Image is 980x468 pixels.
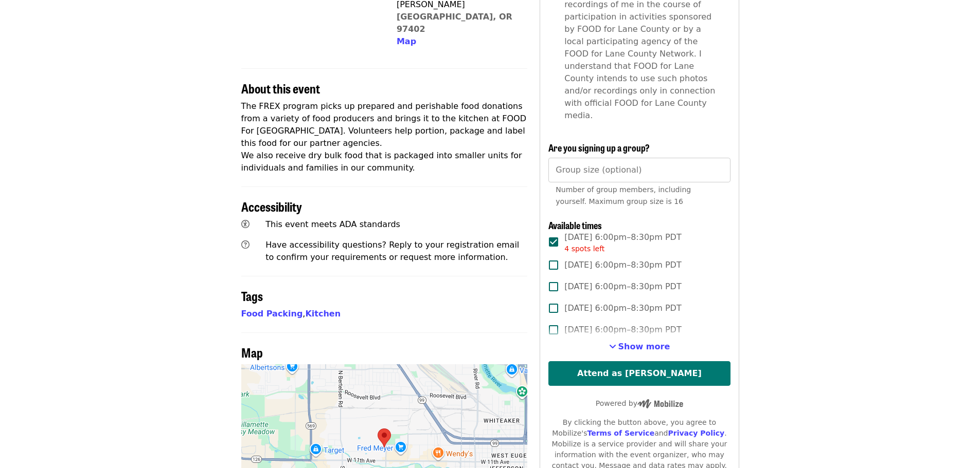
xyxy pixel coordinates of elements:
[609,341,670,353] button: See more timeslots
[397,36,416,46] span: Map
[265,240,519,262] span: Have accessibility questions? Reply to your registration email to confirm your requirements or re...
[564,280,681,293] span: [DATE] 6:00pm–8:30pm PDT
[564,245,604,253] span: 4 spots left
[564,302,681,314] span: [DATE] 6:00pm–8:30pm PDT
[265,219,400,229] span: This event meets ADA standards
[564,324,681,336] span: [DATE] 6:00pm–8:30pm PDT
[241,240,250,250] i: question-circle icon
[564,231,681,254] span: [DATE] 6:00pm–8:30pm PDT
[548,361,730,386] button: Attend as [PERSON_NAME]
[241,309,303,319] a: Food Packing
[637,399,683,408] img: Powered by Mobilize
[305,309,341,319] a: Kitchen
[241,219,250,229] i: universal-access icon
[548,218,602,232] span: Available times
[397,12,512,34] a: [GEOGRAPHIC_DATA], OR 97402
[618,342,670,351] span: Show more
[397,35,416,48] button: Map
[556,185,691,205] span: Number of group members, including yourself. Maximum group size is 16
[548,158,730,182] input: [object Object]
[241,100,528,174] p: The FREX program picks up prepared and perishable food donations from a variety of food producers...
[241,343,263,361] span: Map
[241,79,320,97] span: About this event
[548,141,650,154] span: Are you signing up a group?
[564,259,681,271] span: [DATE] 6:00pm–8:30pm PDT
[241,287,263,305] span: Tags
[668,429,724,437] a: Privacy Policy
[587,429,654,437] a: Terms of Service
[241,197,302,215] span: Accessibility
[241,309,306,319] span: ,
[596,399,683,407] span: Powered by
